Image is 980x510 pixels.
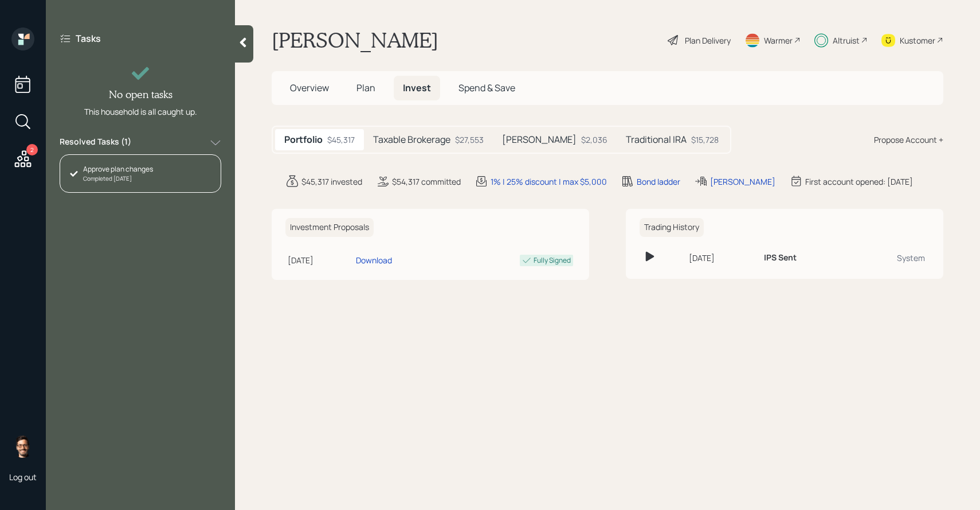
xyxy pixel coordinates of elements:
[76,32,101,45] label: Tasks
[26,144,38,155] div: 2
[710,176,775,188] div: [PERSON_NAME]
[900,34,935,46] div: Kustomer
[764,253,797,263] h6: IPS Sent
[637,176,680,188] div: Bond ladder
[285,218,374,237] h6: Investment Proposals
[60,136,131,150] label: Resolved Tasks ( 1 )
[288,254,351,266] div: [DATE]
[689,252,755,264] div: [DATE]
[685,34,731,46] div: Plan Delivery
[491,176,607,188] div: 1% | 25% discount | max $5,000
[83,164,153,174] div: Approve plan changes
[327,134,355,146] div: $45,317
[301,176,362,188] div: $45,317 invested
[764,34,793,46] div: Warmer
[833,34,860,46] div: Altruist
[854,252,925,264] div: System
[502,134,577,145] h5: [PERSON_NAME]
[356,254,392,266] div: Download
[805,176,913,188] div: First account opened: [DATE]
[11,435,34,458] img: sami-boghos-headshot.png
[392,176,461,188] div: $54,317 committed
[455,134,484,146] div: $27,553
[403,81,431,94] span: Invest
[874,134,943,146] div: Propose Account +
[84,106,197,118] div: This household is all caught up.
[626,134,687,145] h5: Traditional IRA
[534,255,571,266] div: Fully Signed
[290,81,329,94] span: Overview
[83,174,153,183] div: Completed [DATE]
[272,28,438,53] h1: [PERSON_NAME]
[109,88,173,101] h4: No open tasks
[640,218,704,237] h6: Trading History
[581,134,607,146] div: $2,036
[373,134,450,145] h5: Taxable Brokerage
[356,81,375,94] span: Plan
[284,134,323,145] h5: Portfolio
[9,472,37,482] div: Log out
[458,81,515,94] span: Spend & Save
[691,134,719,146] div: $15,728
